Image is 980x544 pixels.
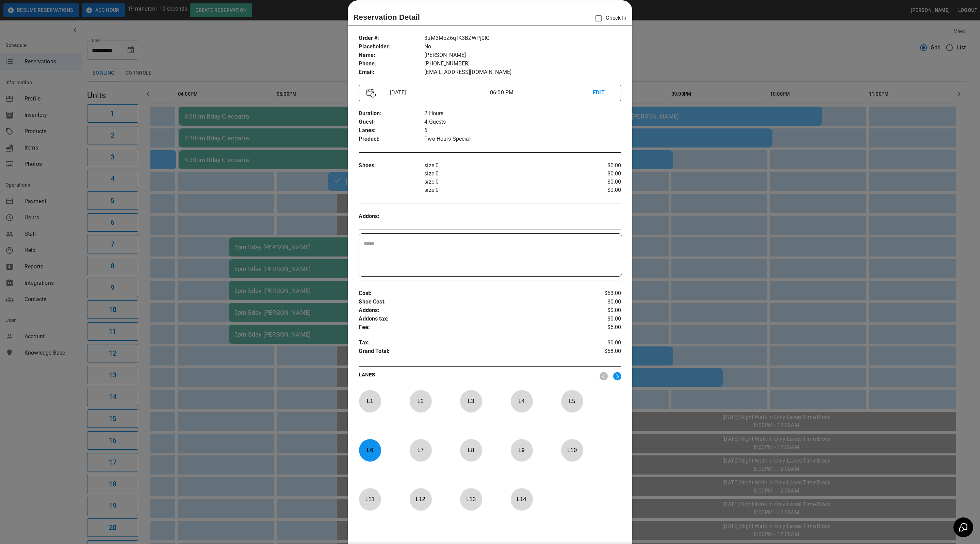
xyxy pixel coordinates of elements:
p: L 5 [561,393,583,409]
p: Shoes : [359,161,424,170]
p: [DATE] [387,89,490,97]
p: Guest : [359,118,424,126]
p: Check In [591,11,626,26]
p: L 10 [561,442,583,458]
p: $0.00 [577,170,621,178]
p: Grand Total : [359,347,577,357]
p: Lanes : [359,126,424,135]
p: L 6 [359,442,381,458]
p: L 7 [409,442,432,458]
p: L 2 [409,393,432,409]
p: Addons : [359,212,424,221]
p: Cost : [359,289,577,298]
p: L 4 [510,393,533,409]
p: Addons tax : [359,315,577,323]
p: size 0 [424,161,577,170]
p: 6 [424,126,621,135]
p: Name : [359,51,424,60]
p: size 0 [424,186,577,194]
p: LANES [359,371,594,381]
p: 06:00 PM [490,89,593,97]
p: [PERSON_NAME] [424,51,621,60]
img: right.svg [613,372,621,380]
p: L 14 [510,491,533,507]
p: [PHONE_NUMBER] [424,60,621,68]
p: $5.00 [577,323,621,332]
p: 4 Guests [424,118,621,126]
p: L 8 [460,442,482,458]
p: Duration : [359,109,424,118]
p: L 13 [460,491,482,507]
p: L 9 [510,442,533,458]
p: 3uM3MbZ6qfK3BZWPj0IO [424,34,621,43]
p: Fee : [359,323,577,332]
p: Tax : [359,339,577,347]
p: Order # : [359,34,424,43]
p: $0.00 [577,298,621,306]
p: $58.00 [577,347,621,357]
p: size 0 [424,170,577,178]
p: 2 Hours [424,109,621,118]
p: Addons : [359,306,577,315]
p: $53.00 [577,289,621,298]
p: Reservation Detail [353,12,420,23]
p: Two Hours Special [424,135,621,143]
p: L 12 [409,491,432,507]
p: Product : [359,135,424,143]
p: Email : [359,68,424,77]
p: $0.00 [577,315,621,323]
p: Placeholder : [359,43,424,51]
img: nav_left.svg [600,372,608,380]
p: [EMAIL_ADDRESS][DOMAIN_NAME] [424,68,621,77]
p: $0.00 [577,161,621,170]
p: $0.00 [577,306,621,315]
p: No [424,43,621,51]
p: L 3 [460,393,482,409]
p: size 0 [424,178,577,186]
p: L 1 [359,393,381,409]
p: L 11 [359,491,381,507]
p: EDIT [593,89,613,97]
img: Vector [366,89,376,98]
p: Phone : [359,60,424,68]
p: $0.00 [577,339,621,347]
p: $0.00 [577,186,621,194]
p: Shoe Cost : [359,298,577,306]
p: $0.00 [577,178,621,186]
